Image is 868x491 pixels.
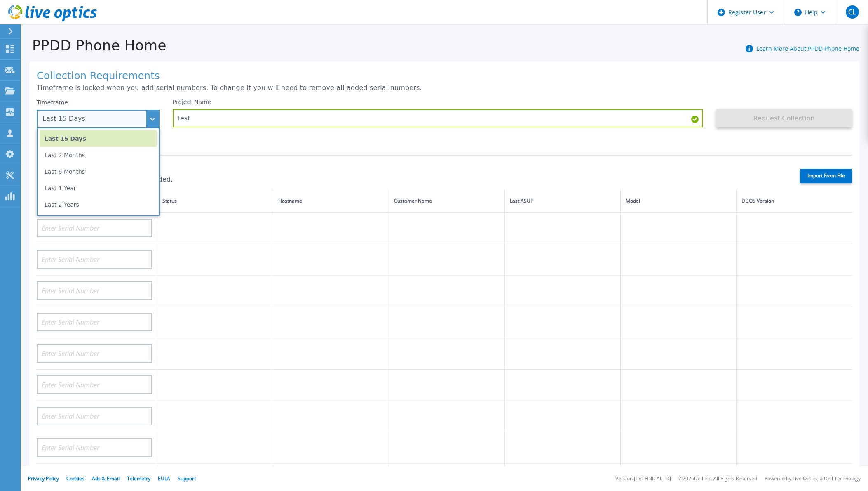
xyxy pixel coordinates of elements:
[66,475,84,482] a: Cookies
[615,476,671,482] li: Version: [TECHNICAL_ID]
[37,219,152,237] input: Enter Serial Number
[92,475,120,482] a: Ads & Email
[157,190,273,212] th: Status
[37,281,152,300] input: Enter Serial Number
[42,115,145,123] div: Last 15 Days
[127,475,150,482] a: Telemetry
[389,190,504,212] th: Customer Name
[765,476,861,482] li: Powered by Live Optics, a Dell Technology
[37,99,68,106] label: Timeframe
[173,99,211,105] label: Project Name
[37,84,852,92] p: Timeframe is locked when you add serial numbers. To change it you will need to remove all added s...
[37,407,152,425] input: Enter Serial Number
[756,45,859,52] a: Learn More About PPDD Phone Home
[178,475,196,482] a: Support
[40,147,157,163] li: Last 2 Months
[28,475,59,482] a: Privacy Policy
[800,169,852,183] label: Import From File
[504,190,620,212] th: Last ASUP
[37,344,152,363] input: Enter Serial Number
[37,375,152,394] input: Enter Serial Number
[40,163,157,180] li: Last 6 Months
[37,162,786,173] h1: Serial Numbers
[848,9,856,15] span: CL
[37,313,152,331] input: Enter Serial Number
[37,250,152,269] input: Enter Serial Number
[40,130,157,147] li: Last 15 Days
[273,190,389,212] th: Hostname
[21,38,167,54] h1: PPDD Phone Home
[173,109,703,127] input: Enter Project Name
[40,196,157,213] li: Last 2 Years
[37,438,152,457] input: Enter Serial Number
[620,190,736,212] th: Model
[37,176,786,183] p: 0 of 20 (max) serial numbers are added.
[736,190,852,212] th: DDOS Version
[716,109,852,127] button: Request Collection
[678,476,757,482] li: © 2025 Dell Inc. All Rights Reserved
[37,71,852,82] h1: Collection Requirements
[158,475,170,482] a: EULA
[40,180,157,196] li: Last 1 Year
